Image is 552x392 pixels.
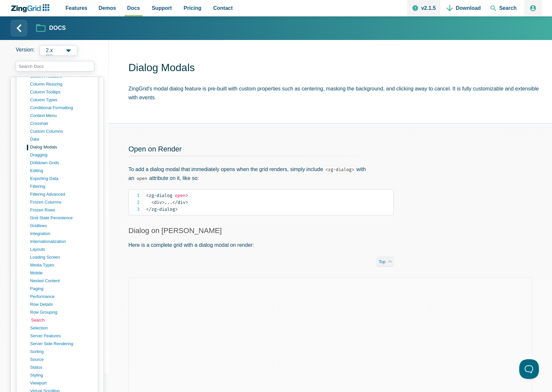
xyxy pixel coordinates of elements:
a: drilldown grids [30,159,93,167]
span: > [175,206,178,212]
span: div [172,200,185,205]
a: viewport [30,379,93,387]
span: </ [172,200,178,205]
a: row details [30,301,93,308]
span: open [175,193,185,198]
span: Features [66,4,87,12]
span: Support [152,4,172,12]
p: Here is a complete grid with a dialog modal on render: [128,241,394,249]
a: dragging [30,151,93,159]
code: <zg-dialog> [323,166,356,173]
a: frozen columns [30,198,93,206]
a: column tooltips [30,88,93,96]
a: loading screen [30,253,93,261]
a: performance [30,293,93,301]
h1: Dialog Modals [128,61,542,76]
a: custom columns [30,127,93,135]
a: layouts [30,245,93,253]
a: frozen rows [30,206,93,214]
input: search input [16,61,94,71]
p: ZingGrid's modal dialog feature is pre-built with custom properties such as centering, masking th... [128,84,542,102]
a: integration [30,230,93,238]
a: status [30,363,93,371]
a: server features [30,332,93,340]
span: zg-dialog [146,193,172,198]
a: dialog modals [30,143,93,151]
a: column types [30,96,93,104]
a: sorting [30,348,93,356]
a: styling [30,371,93,379]
a: server side rendering [30,340,93,348]
a: exporting data [30,175,93,183]
a: gridlines [30,222,93,230]
span: Docs [127,4,140,12]
a: column resizing [30,80,93,88]
label: Versions [16,45,104,56]
a: crosshair [30,120,93,127]
a: media types [30,261,93,269]
iframe: Help Scout Beacon - Open [519,359,539,379]
a: grid state persistence [30,214,93,222]
a: selection [30,324,93,332]
a: editing [30,167,93,175]
a: conditional formatting [30,104,93,112]
a: Docs [36,23,66,34]
a: ZingChart Logo. Click to return to the homepage [10,4,53,12]
span: > [185,200,188,205]
a: paging [30,285,93,293]
a: data [30,135,93,143]
span: Pricing [184,4,201,12]
span: Contact [213,4,233,12]
a: mobile [30,269,93,277]
code: open [134,175,149,182]
a: internationalization [30,238,93,245]
span: zg-dialog [146,206,175,212]
span: Version: [16,45,35,56]
span: div [151,200,162,205]
span: > [185,193,188,198]
a: filtering advanced [30,190,93,198]
code: ... [146,192,393,213]
a: filtering [30,183,93,190]
a: search [31,316,94,324]
strong: Docs [49,25,66,31]
span: < [146,193,149,198]
span: </ [146,206,151,212]
a: nested content [30,277,93,285]
span: < [151,200,154,205]
p: To add a dialog modal that immediately opens when the grid renders, simply include with an attrib... [128,165,394,183]
a: Dialog on [PERSON_NAME] [128,226,222,235]
a: source [30,356,93,363]
span: > [162,200,164,205]
a: Open on Render [128,145,182,153]
a: row grouping [30,308,93,316]
a: context menu [30,112,93,120]
span: Demos [99,4,116,12]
